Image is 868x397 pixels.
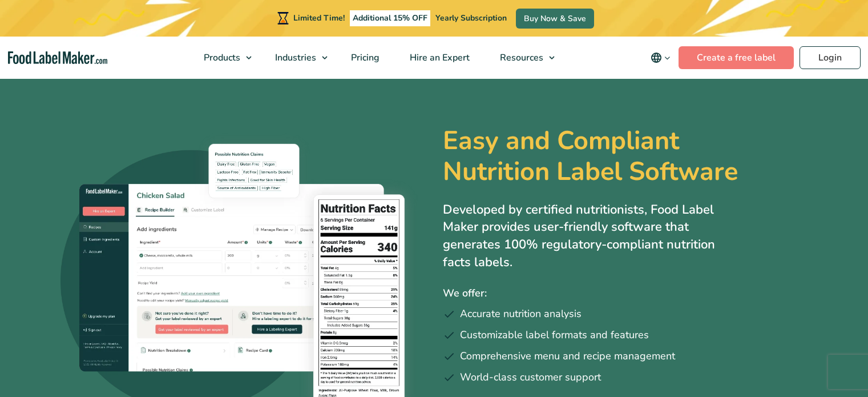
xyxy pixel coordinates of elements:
[200,51,241,64] span: Products
[443,126,782,187] h1: Easy and Compliant Nutrition Label Software
[443,201,740,271] p: Developed by certified nutritionists, Food Label Maker provides user-friendly software that gener...
[800,46,861,69] a: Login
[350,10,430,26] span: Additional 15% OFF
[336,37,392,79] a: Pricing
[485,37,560,79] a: Resources
[435,13,507,23] span: Yearly Subscription
[460,306,582,322] span: Accurate nutrition analysis
[679,46,794,69] a: Create a free label
[460,348,675,364] span: Comprehensive menu and recipe management
[293,13,345,23] span: Limited Time!
[516,9,594,29] a: Buy Now & Save
[406,51,471,64] span: Hire an Expert
[460,327,649,343] span: Customizable label formats and features
[189,37,257,79] a: Products
[460,370,601,385] span: World-class customer support
[260,37,333,79] a: Industries
[395,37,482,79] a: Hire an Expert
[496,51,544,64] span: Resources
[443,285,808,302] p: We offer:
[348,51,381,64] span: Pricing
[272,51,317,64] span: Industries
